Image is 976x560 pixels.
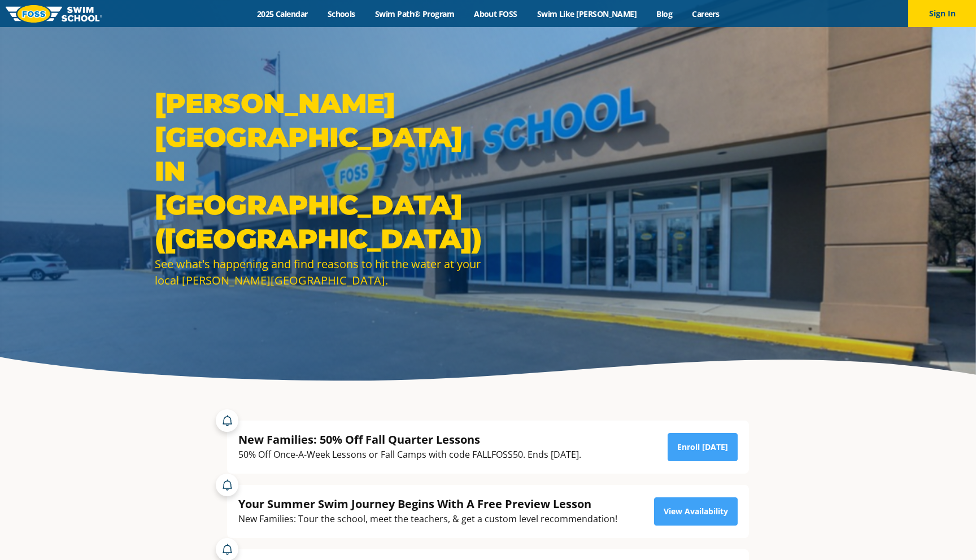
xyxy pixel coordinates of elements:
img: FOSS Swim School Logo [6,5,102,23]
a: Blog [647,8,682,19]
h1: [PERSON_NAME][GEOGRAPHIC_DATA] in [GEOGRAPHIC_DATA] ([GEOGRAPHIC_DATA]) [155,86,482,256]
a: View Availability [654,497,738,526]
div: New Families: Tour the school, meet the teachers, & get a custom level recommendation! [238,511,617,527]
a: Swim Like [PERSON_NAME] [527,8,647,19]
div: See what's happening and find reasons to hit the water at your local [PERSON_NAME][GEOGRAPHIC_DATA]. [155,256,482,288]
a: About FOSS [464,8,528,19]
div: New Families: 50% Off Fall Quarter Lessons [238,432,581,447]
div: 50% Off Once-A-Week Lessons or Fall Camps with code FALLFOSS50. Ends [DATE]. [238,447,581,462]
a: Swim Path® Program [365,8,464,19]
a: Careers [682,8,729,19]
div: Your Summer Swim Journey Begins With A Free Preview Lesson [238,496,617,511]
a: Enroll [DATE] [668,433,738,461]
a: Schools [317,8,365,19]
a: 2025 Calendar [247,8,317,19]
